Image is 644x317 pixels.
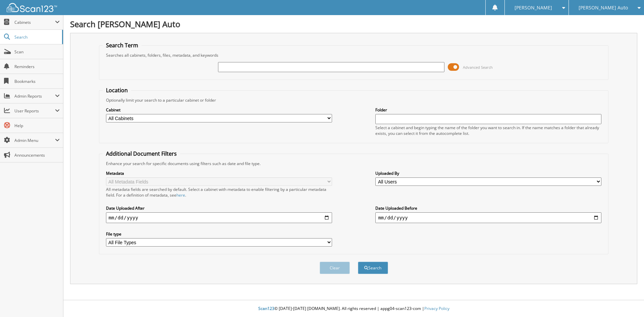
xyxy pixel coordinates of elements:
[103,52,605,58] div: Searches all cabinets, folders, files, metadata, and keywords
[14,138,55,143] span: Admin Menu
[14,78,60,84] span: Bookmarks
[14,34,59,40] span: Search
[14,64,60,69] span: Reminders
[14,93,55,99] span: Admin Reports
[106,231,332,237] label: File type
[103,42,142,49] legend: Search Term
[7,3,57,12] img: scan123-logo-white.svg
[103,161,605,166] div: Enhance your search for specific documents using filters such as date and file type.
[103,87,131,94] legend: Location
[103,150,180,157] legend: Additional Document Filters
[610,285,644,317] iframe: Chat Widget
[176,192,185,198] a: here
[358,262,388,274] button: Search
[515,6,552,10] span: [PERSON_NAME]
[70,18,637,30] h1: Search [PERSON_NAME] Auto
[14,49,60,55] span: Scan
[106,187,332,198] div: All metadata fields are searched by default. Select a cabinet with metadata to enable filtering b...
[375,107,601,113] label: Folder
[106,212,332,223] input: start
[320,262,350,274] button: Clear
[424,306,449,311] a: Privacy Policy
[375,170,601,176] label: Uploaded By
[63,301,644,317] div: © [DATE]-[DATE] [DOMAIN_NAME]. All rights reserved | appg04-scan123-com |
[14,19,55,25] span: Cabinets
[375,125,601,136] div: Select a cabinet and begin typing the name of the folder you want to search in. If the name match...
[14,108,55,114] span: User Reports
[106,170,332,176] label: Metadata
[14,123,60,128] span: Help
[579,6,628,10] span: [PERSON_NAME] Auto
[258,306,274,311] span: Scan123
[375,205,601,211] label: Date Uploaded Before
[106,107,332,113] label: Cabinet
[14,152,60,158] span: Announcements
[103,97,605,103] div: Optionally limit your search to a particular cabinet or folder
[375,212,601,223] input: end
[106,205,332,211] label: Date Uploaded After
[463,65,493,70] span: Advanced Search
